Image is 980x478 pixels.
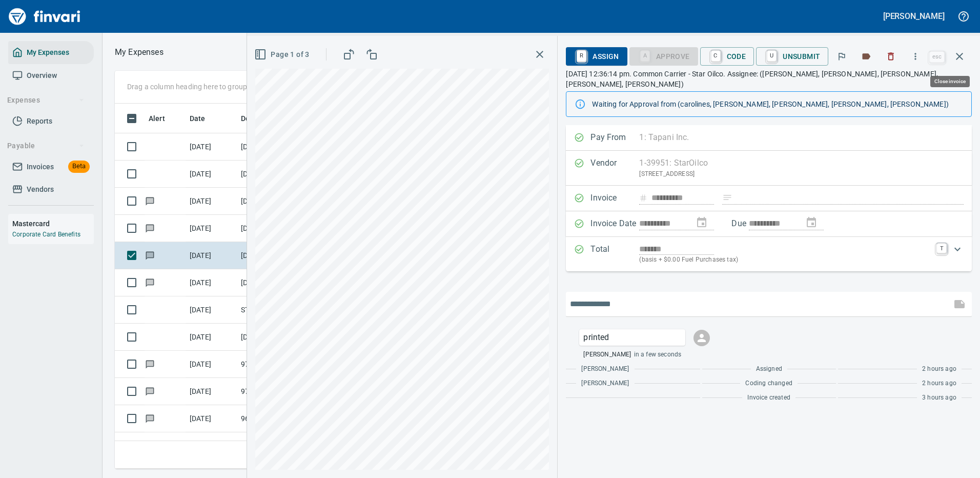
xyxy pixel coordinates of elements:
span: Has messages [145,415,155,422]
span: Reports [27,115,52,128]
span: Expenses [7,94,85,107]
div: Waiting for Approval from (carolines, [PERSON_NAME], [PERSON_NAME], [PERSON_NAME], [PERSON_NAME]) [592,95,963,113]
span: 2 hours ago [922,379,956,389]
button: UUnsubmit [756,47,828,66]
p: My Expenses [115,46,164,58]
span: [PERSON_NAME] [581,379,629,389]
span: Has messages [145,388,155,394]
td: STOCK [237,296,329,324]
td: [DATE] Invoice 6661265 from Superior Tire Service, Inc (1-10991) [237,133,329,161]
a: C [711,50,721,62]
button: Labels [855,45,877,68]
td: [DATE] [186,269,237,296]
span: Assigned [756,364,782,374]
span: Has messages [145,361,155,367]
a: Overview [8,64,94,87]
button: CCode [700,47,754,66]
td: [DATE] [186,215,237,242]
button: Expenses [3,91,89,110]
button: More [904,45,927,68]
h6: Mastercard [12,218,94,229]
td: [DATE] [186,242,237,269]
td: [DATE] [186,351,237,378]
a: esc [929,51,945,63]
span: in a few seconds [634,350,682,360]
td: [DATE] Invoice 18232092225 from EcoLube Recovery, LLC (1-39899) [237,324,329,351]
a: Corporate Card Benefits [12,231,80,238]
td: [DATE] Invoice 0761716 from [PERSON_NAME], Inc. (1-39587) [237,215,329,242]
span: Has messages [145,197,155,204]
a: R [577,50,586,62]
div: Click for options [579,329,685,346]
span: Payable [7,140,85,152]
span: Date [190,112,219,125]
td: 96998.1105148 [237,405,329,432]
button: Payable [3,136,89,155]
span: Invoice created [747,393,790,403]
p: Drag a column heading here to group the table [127,82,277,92]
a: Reports [8,110,94,133]
p: [DATE] 12:36:14 pm. Common Carrier - Star Oilco. Assignee: ([PERSON_NAME], [PERSON_NAME], [PERSON... [566,69,972,89]
p: printed [583,331,681,344]
span: Alert [149,112,178,125]
nav: breadcrumb [115,46,164,58]
div: Expand [566,237,972,271]
span: Vendors [27,183,54,196]
td: [DATE] [186,296,237,324]
a: Vendors [8,178,94,201]
span: Unsubmit [764,48,820,65]
span: Has messages [145,252,155,258]
span: Description [241,112,293,125]
a: InvoicesBeta [8,155,94,178]
span: Has messages [145,225,155,231]
td: 97019.1110184 [237,378,329,405]
td: [DATE] Invoice IN-067710 from [PERSON_NAME] Oil Co Inc (1-38025) [237,269,329,296]
td: 97026.1145179 [237,351,329,378]
span: This records your message into the invoice and notifies anyone mentioned [947,292,972,316]
button: [PERSON_NAME] [881,8,947,24]
td: [DATE] [186,324,237,351]
td: [DATE] [186,133,237,161]
span: Has messages [145,279,155,286]
span: Date [190,112,206,125]
span: Coding changed [745,379,792,389]
td: [DATE] Invoice 6661262 from Superior Tire Service, Inc (1-10991) [237,161,329,188]
span: Alert [149,112,165,125]
span: [PERSON_NAME] [583,350,631,360]
td: [DATE] [186,161,237,188]
img: Finvari [6,4,83,29]
span: Page 1 of 3 [256,48,309,61]
td: [DATE] Invoice 25-477929 from Associated Petroleum Products Inc (APP) (1-23098) [237,188,329,215]
a: T [936,243,947,253]
span: Beta [68,161,90,172]
a: My Expenses [8,41,94,64]
span: Overview [27,69,57,82]
td: [DATE] Invoice 0267706-IN from StarOilco (1-39951) [237,242,329,269]
td: [DATE] [186,378,237,405]
span: Description [241,112,279,125]
p: (basis + $0.00 Fuel Purchases tax) [639,255,930,265]
td: [DATE] [186,432,237,460]
span: Assign [574,48,619,65]
p: Total [590,243,639,265]
span: My Expenses [27,46,69,59]
button: Flag [830,45,853,68]
button: RAssign [566,47,627,66]
td: [DATE] [186,188,237,215]
div: Coding Required [629,51,698,60]
td: [DATE] Invoice 1145177 from Jubitz Corp - Jfs (1-10543) [237,432,329,460]
td: [DATE] [186,405,237,432]
span: 3 hours ago [922,393,956,403]
span: Invoices [27,161,54,173]
span: Code [708,48,746,65]
span: [PERSON_NAME] [581,364,629,374]
h5: [PERSON_NAME] [883,11,945,22]
button: Page 1 of 3 [252,45,313,64]
span: 2 hours ago [922,364,956,374]
a: U [767,50,777,62]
